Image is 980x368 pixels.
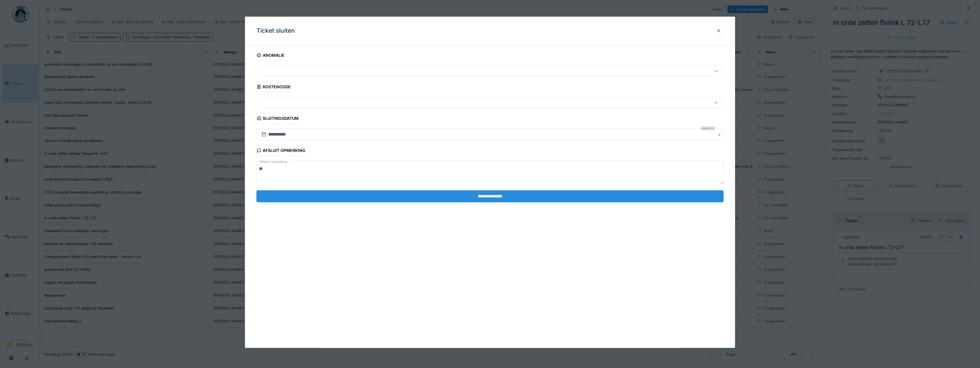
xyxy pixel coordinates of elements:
[256,114,299,124] div: Sluitingsdatum
[700,126,716,131] div: Verplicht
[717,128,724,140] button: Close
[259,158,289,165] label: Afsluit opmerking
[256,51,285,61] div: Anomalie
[256,146,305,156] div: Afsluit opmerking
[256,27,295,34] h3: Ticket sluiten
[256,83,291,92] div: Kostencode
